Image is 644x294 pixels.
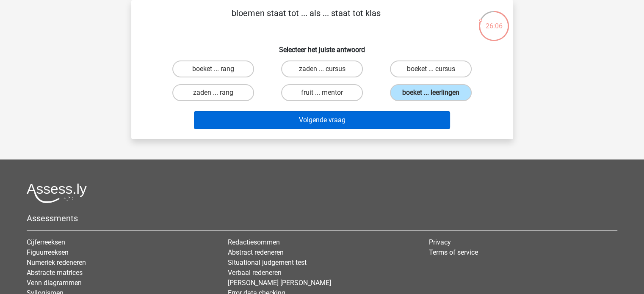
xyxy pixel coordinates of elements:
[281,84,363,101] label: fruit ... mentor
[228,269,282,277] a: Verbaal redeneren
[27,238,65,246] a: Cijferreeksen
[194,111,450,129] button: Volgende vraag
[228,238,280,246] a: Redactiesommen
[27,258,86,267] a: Numeriek redeneren
[27,183,87,203] img: Assessly logo
[429,248,478,256] a: Terms of service
[145,39,500,54] h6: Selecteer het juiste antwoord
[172,84,254,101] label: zaden ... rang
[429,238,451,246] a: Privacy
[27,213,617,223] h5: Assessments
[27,279,82,287] a: Venn diagrammen
[145,7,468,32] p: bloemen staat tot ... als ... staat tot klas
[172,60,254,77] label: boeket ... rang
[281,60,363,77] label: zaden ... cursus
[27,248,69,256] a: Figuurreeksen
[390,60,472,77] label: boeket ... cursus
[228,258,307,267] a: Situational judgement test
[27,269,83,277] a: Abstracte matrices
[478,10,510,31] div: 26:06
[228,279,331,287] a: [PERSON_NAME] [PERSON_NAME]
[228,248,284,256] a: Abstract redeneren
[390,84,472,101] label: boeket ... leerlingen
